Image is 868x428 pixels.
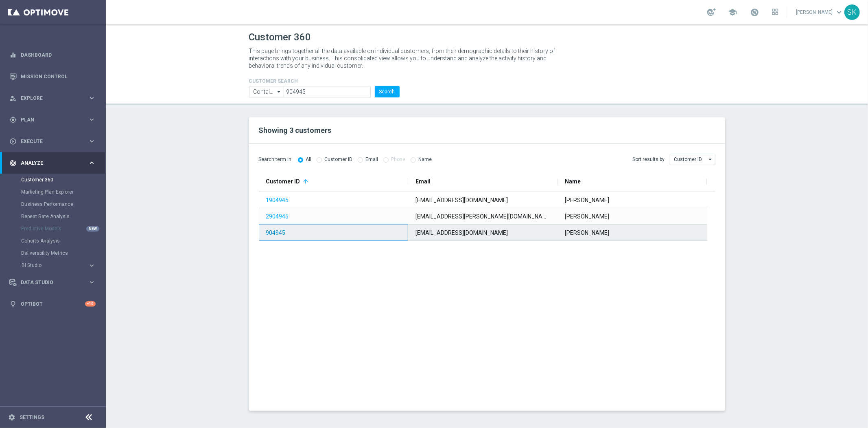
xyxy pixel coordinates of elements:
span: [EMAIL_ADDRESS][DOMAIN_NAME] [415,229,508,236]
button: Search [375,86,400,97]
i: keyboard_arrow_right [88,262,96,269]
span: BI Studio [22,263,80,268]
span: Sort results by [633,156,665,163]
p: This page brings together all the data available on individual customers, from their demographic ... [249,47,562,69]
button: Mission Control [9,73,96,80]
span: [PERSON_NAME] [565,229,609,236]
a: Cohorts Analysis [21,238,85,244]
a: Mission Control [21,66,96,87]
span: school [728,8,737,17]
button: gps_fixed Plan keyboard_arrow_right [9,117,96,123]
div: Explore [9,95,88,102]
span: [EMAIL_ADDRESS][DOMAIN_NAME] [415,197,508,203]
i: equalizer [9,51,17,59]
div: Dashboard [9,44,96,66]
div: BI Studio [21,259,105,271]
h4: CUSTOMER SEARCH [249,78,400,84]
div: SK [844,4,860,20]
i: keyboard_arrow_right [88,159,96,167]
span: Plan [21,117,88,122]
label: Email [366,157,378,163]
span: [PERSON_NAME] [565,213,609,220]
i: arrow_drop_down [275,86,283,97]
div: Mission Control [9,66,96,87]
i: track_changes [9,159,17,167]
div: Press SPACE to select this row. [259,208,707,225]
i: arrow_drop_down [707,154,715,165]
div: Customer 360 [21,174,105,186]
i: keyboard_arrow_right [88,137,96,145]
div: Press SPACE to select this row. [259,192,707,208]
a: Customer 360 [21,176,85,183]
i: play_circle_outline [9,138,17,145]
div: Cohorts Analysis [21,235,105,247]
div: Business Performance [21,198,105,210]
div: Data Studio [9,279,88,286]
a: Dashboard [21,44,96,66]
a: Marketing Plan Explorer [21,189,85,195]
button: BI Studio keyboard_arrow_right [21,262,96,269]
span: Explore [21,96,88,101]
input: Contains [249,86,284,97]
div: +10 [85,301,96,307]
label: Phone [391,157,406,163]
button: play_circle_outline Execute keyboard_arrow_right [9,138,96,145]
input: Enter CID, Email, name or phone [284,86,370,97]
label: Customer ID [325,157,353,163]
i: settings [8,414,15,421]
h1: Customer 360 [249,31,725,43]
div: Execute [9,138,88,145]
i: lightbulb [9,300,17,308]
div: Optibot [9,293,96,315]
button: person_search Explore keyboard_arrow_right [9,95,96,101]
input: Customer ID [670,154,715,165]
span: Customer ID [266,178,300,185]
span: Showing 3 customers [259,126,332,135]
a: Optibot [21,293,85,315]
a: 2904945 [266,213,289,220]
label: Name [419,157,432,163]
span: [EMAIL_ADDRESS][PERSON_NAME][DOMAIN_NAME] [415,213,552,220]
div: Repeat Rate Analysis [21,210,105,223]
span: Email [415,178,431,185]
span: Analyze [21,161,88,165]
i: gps_fixed [9,116,17,124]
span: keyboard_arrow_down [835,8,844,17]
button: lightbulb Optibot +10 [9,301,96,307]
a: Business Performance [21,201,85,207]
span: Search term in: [259,156,293,163]
a: 904945 [266,229,286,236]
i: keyboard_arrow_right [88,278,96,286]
span: Execute [21,139,88,144]
a: Repeat Rate Analysis [21,213,85,220]
div: Press SPACE to select this row. [259,225,707,241]
button: equalizer Dashboard [9,52,96,58]
label: All [306,157,312,163]
a: 1904945 [266,197,289,203]
span: [PERSON_NAME] [565,197,609,203]
span: Name [565,178,581,185]
button: Data Studio keyboard_arrow_right [9,279,96,286]
a: [PERSON_NAME]keyboard_arrow_down [795,6,844,18]
div: Predictive Models [21,223,105,235]
div: Analyze [9,159,88,167]
button: track_changes Analyze keyboard_arrow_right [9,160,96,166]
i: person_search [9,95,17,102]
i: keyboard_arrow_right [88,94,96,102]
div: NEW [86,226,99,232]
span: Data Studio [21,280,88,285]
div: Marketing Plan Explorer [21,186,105,198]
a: Settings [20,415,44,420]
div: BI Studio [22,263,88,268]
a: Deliverability Metrics [21,250,85,256]
i: keyboard_arrow_right [88,116,96,124]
